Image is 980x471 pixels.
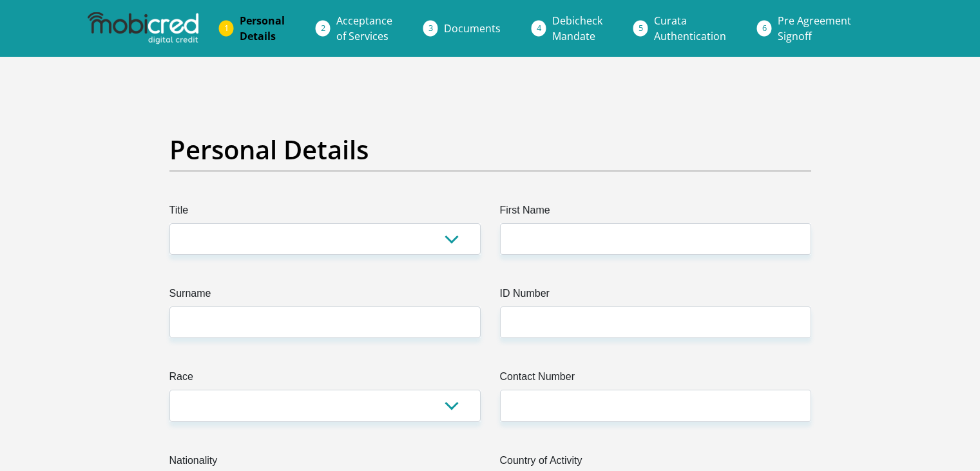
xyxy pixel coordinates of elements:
[169,134,811,165] h2: Personal Details
[654,14,726,43] span: Curata Authentication
[229,8,295,49] a: PersonalDetails
[336,14,392,43] span: Acceptance of Services
[500,223,811,255] input: First Name
[500,390,811,421] input: Contact Number
[240,14,285,43] span: Personal Details
[552,14,602,43] span: Debicheck Mandate
[500,306,811,338] input: ID Number
[542,8,613,49] a: DebicheckMandate
[778,14,851,43] span: Pre Agreement Signoff
[169,306,481,338] input: Surname
[644,8,736,49] a: CurataAuthentication
[169,203,481,223] label: Title
[767,8,861,49] a: Pre AgreementSignoff
[444,21,501,35] span: Documents
[500,203,811,223] label: First Name
[434,15,511,41] a: Documents
[500,369,811,390] label: Contact Number
[500,286,811,306] label: ID Number
[169,369,481,390] label: Race
[326,8,403,49] a: Acceptanceof Services
[169,286,481,306] label: Surname
[88,12,198,45] img: mobicred logo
